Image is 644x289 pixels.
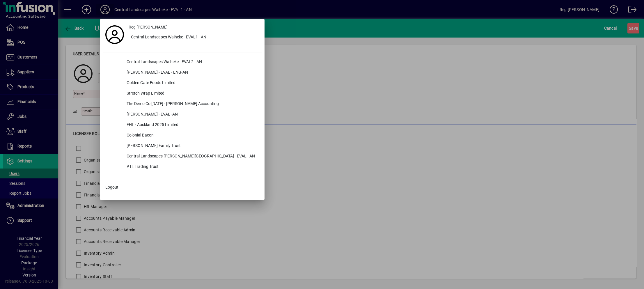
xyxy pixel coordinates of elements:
[103,130,262,141] button: Colonial Bacon
[122,162,262,172] div: PTL Trading Trust
[122,78,262,88] div: Golden Gate Foods Limited
[103,57,262,68] button: Central Landscapes Waiheke - EVAL2 - AN
[103,141,262,151] button: [PERSON_NAME] Family Trust
[126,22,262,32] a: Reg [PERSON_NAME]
[103,162,262,172] button: PTL Trading Trust
[122,141,262,151] div: [PERSON_NAME] Family Trust
[103,88,262,99] button: Stretch Wrap Limited
[103,109,262,120] button: [PERSON_NAME] - EVAL -AN
[122,120,262,130] div: EHL - Auckland 2025 Limited
[122,151,262,162] div: Central Landscapes [PERSON_NAME][GEOGRAPHIC_DATA] - EVAL - AN
[103,120,262,130] button: EHL - Auckland 2025 Limited
[122,109,262,120] div: [PERSON_NAME] - EVAL -AN
[105,184,118,190] span: Logout
[103,68,262,78] button: [PERSON_NAME] - EVAL - ENG-AN
[122,130,262,141] div: Colonial Bacon
[103,78,262,88] button: Golden Gate Foods Limited
[103,29,126,40] a: Profile
[126,32,262,43] button: Central Landscapes Waiheke - EVAL1 - AN
[129,24,168,30] span: Reg [PERSON_NAME]
[122,57,262,68] div: Central Landscapes Waiheke - EVAL2 - AN
[122,99,262,109] div: The Demo Co [DATE] - [PERSON_NAME] Accounting
[122,68,262,78] div: [PERSON_NAME] - EVAL - ENG-AN
[103,151,262,162] button: Central Landscapes [PERSON_NAME][GEOGRAPHIC_DATA] - EVAL - AN
[103,99,262,109] button: The Demo Co [DATE] - [PERSON_NAME] Accounting
[103,182,262,192] button: Logout
[122,88,262,99] div: Stretch Wrap Limited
